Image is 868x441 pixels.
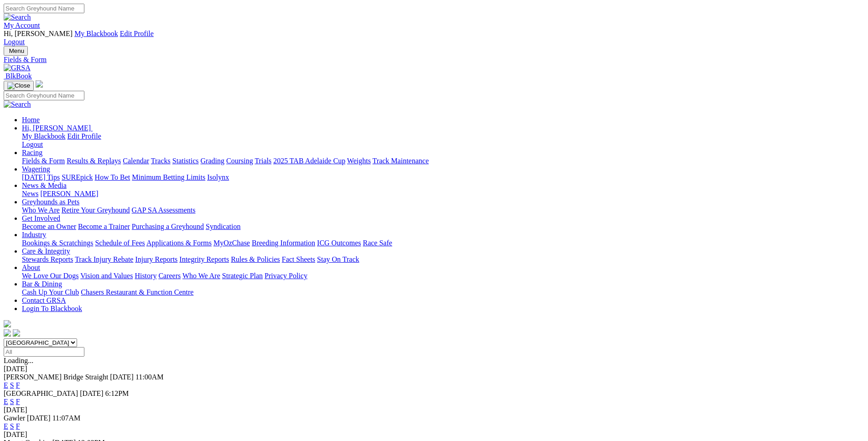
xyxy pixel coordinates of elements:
a: Bookings & Scratchings [22,239,93,247]
input: Search [4,4,84,13]
img: logo-grsa-white.png [4,320,11,327]
a: Who We Are [182,272,220,280]
a: Trials [255,157,271,165]
div: My Account [4,30,864,46]
a: Strategic Plan [222,272,263,280]
button: Toggle navigation [4,46,28,56]
a: Contact GRSA [22,296,66,304]
a: Rules & Policies [231,255,280,263]
div: Fields & Form [4,56,864,64]
a: Fact Sheets [282,255,315,263]
div: Bar & Dining [22,288,864,296]
a: Cash Up Your Club [22,288,79,296]
a: Grading [201,157,224,165]
a: Chasers Restaurant & Function Centre [81,288,193,296]
img: Close [7,82,30,89]
div: [DATE] [4,406,864,414]
a: Who We Are [22,206,60,214]
a: Track Maintenance [373,157,429,165]
a: Minimum Betting Limits [132,173,205,181]
a: Stewards Reports [22,255,73,263]
a: Weights [347,157,371,165]
a: Retire Your Greyhound [62,206,130,214]
a: Schedule of Fees [95,239,145,247]
a: Greyhounds as Pets [22,198,79,206]
input: Select date [4,347,84,357]
div: Industry [22,239,864,247]
a: Get Involved [22,214,60,222]
a: News [22,190,38,197]
a: Injury Reports [135,255,177,263]
span: Loading... [4,357,33,364]
img: logo-grsa-white.png [36,80,43,88]
span: [PERSON_NAME] Bridge Straight [4,373,108,381]
span: BlkBook [5,72,32,80]
input: Search [4,91,84,100]
a: E [4,381,8,389]
a: Bar & Dining [22,280,62,288]
a: [DATE] Tips [22,173,60,181]
span: Gawler [4,414,25,422]
a: Integrity Reports [179,255,229,263]
a: Hi, [PERSON_NAME] [22,124,93,132]
a: S [10,422,14,430]
div: Care & Integrity [22,255,864,264]
a: S [10,398,14,405]
a: Logout [4,38,25,46]
span: 11:00AM [135,373,164,381]
a: Logout [22,140,43,148]
a: Racing [22,149,42,156]
a: Become a Trainer [78,223,130,230]
div: Racing [22,157,864,165]
a: Syndication [206,223,240,230]
img: Search [4,13,31,21]
img: Search [4,100,31,109]
a: Become an Owner [22,223,76,230]
span: Menu [9,47,24,54]
a: Purchasing a Greyhound [132,223,204,230]
a: F [16,398,20,405]
div: Greyhounds as Pets [22,206,864,214]
a: Results & Replays [67,157,121,165]
span: [DATE] [27,414,51,422]
div: [DATE] [4,431,864,439]
a: About [22,264,40,271]
a: Login To Blackbook [22,305,82,312]
a: Statistics [172,157,199,165]
div: Wagering [22,173,864,182]
a: Stay On Track [317,255,359,263]
a: F [16,422,20,430]
div: Get Involved [22,223,864,231]
img: GRSA [4,64,31,72]
a: Industry [22,231,46,239]
a: GAP SA Assessments [132,206,196,214]
a: Careers [158,272,181,280]
span: Hi, [PERSON_NAME] [22,124,91,132]
a: Applications & Forms [146,239,212,247]
a: Track Injury Rebate [75,255,133,263]
a: My Blackbook [74,30,118,37]
a: Wagering [22,165,50,173]
a: BlkBook [4,72,32,80]
span: Hi, [PERSON_NAME] [4,30,73,37]
a: [PERSON_NAME] [40,190,98,197]
a: Fields & Form [22,157,65,165]
span: [DATE] [110,373,134,381]
a: 2025 TAB Adelaide Cup [273,157,345,165]
a: Calendar [123,157,149,165]
a: Privacy Policy [265,272,307,280]
a: Vision and Values [80,272,133,280]
button: Toggle navigation [4,81,34,91]
a: F [16,381,20,389]
a: Isolynx [207,173,229,181]
div: Hi, [PERSON_NAME] [22,132,864,149]
a: History [135,272,156,280]
a: ICG Outcomes [317,239,361,247]
span: [GEOGRAPHIC_DATA] [4,389,78,397]
img: facebook.svg [4,329,11,337]
a: My Blackbook [22,132,66,140]
a: Race Safe [363,239,392,247]
a: SUREpick [62,173,93,181]
img: twitter.svg [13,329,20,337]
span: 11:07AM [52,414,81,422]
